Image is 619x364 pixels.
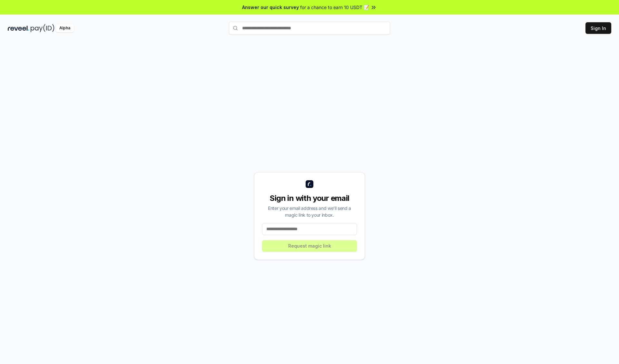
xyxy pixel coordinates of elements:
img: pay_id [31,24,54,32]
img: logo_small [306,180,313,188]
button: Sign In [585,22,611,34]
div: Enter your email address and we’ll send a magic link to your inbox. [262,205,357,218]
span: for a chance to earn 10 USDT 📝 [300,4,369,11]
img: reveel_dark [8,24,29,32]
div: Sign in with your email [262,193,357,203]
div: Alpha [56,24,74,32]
span: Answer our quick survey [242,4,299,11]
